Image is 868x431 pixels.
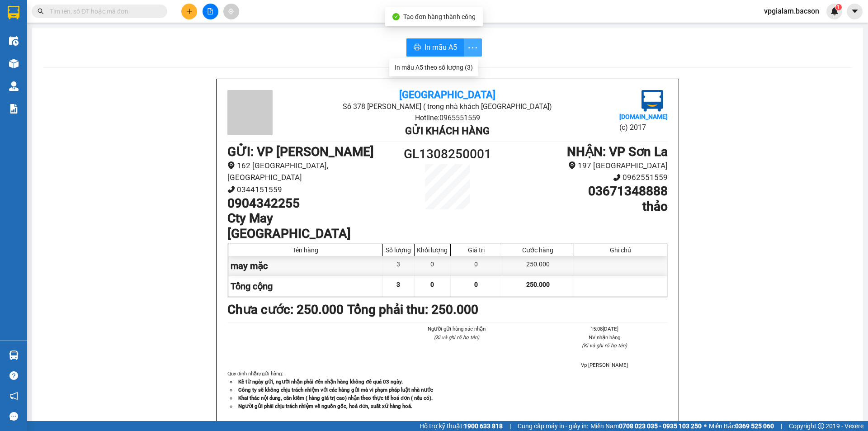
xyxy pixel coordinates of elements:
span: 0 [474,281,478,288]
span: question-circle [9,371,18,380]
span: environment [568,161,576,169]
span: 0 [430,281,434,288]
img: warehouse-icon [9,81,19,91]
span: message [9,412,18,421]
li: 162 [GEOGRAPHIC_DATA], [GEOGRAPHIC_DATA] [227,160,392,184]
span: 1 [837,4,840,10]
span: ⚪️ [704,424,707,428]
strong: 0369 525 060 [735,422,774,430]
li: Người gửi hàng xác nhận [393,325,519,333]
strong: Công ty sẽ không chịu trách nhiệm với các hàng gửi mà vi phạm pháp luật nhà nước [238,387,433,393]
span: search [38,8,44,14]
li: (c) 2017 [619,122,668,133]
b: Chưa cước : 250.000 [227,302,344,317]
span: notification [9,392,18,400]
button: file-add [203,4,218,19]
div: Quy định nhận/gửi hàng : [227,369,668,410]
div: 0 [451,256,502,276]
button: more [464,38,482,57]
div: 250.000 [502,256,574,276]
b: Gửi khách hàng [405,125,490,137]
img: warehouse-icon [9,36,19,46]
strong: Kể từ ngày gửi, người nhận phải đến nhận hàng không để quá 03 ngày. [238,379,403,385]
img: warehouse-icon [9,350,19,360]
li: NV nhận hàng [542,333,668,341]
div: Cước hàng [505,246,571,254]
strong: Khai thác nội dung, cân kiểm ( hàng giá trị cao) nhận theo thực tế hoá đơn ( nếu có). [238,395,433,401]
span: plus [186,8,193,14]
i: (Kí và ghi rõ họ tên) [582,342,627,349]
button: aim [223,4,239,19]
div: Giá trị [453,246,500,254]
span: file-add [207,8,213,14]
span: caret-down [851,7,859,15]
button: plus [181,4,197,19]
img: logo-vxr [8,6,19,19]
span: | [781,421,782,431]
span: environment [227,161,235,169]
li: 0344151559 [227,184,392,196]
b: NHẬN : VP Sơn La [567,144,668,159]
li: Vp [PERSON_NAME] [542,361,668,369]
span: copyright [818,423,824,429]
span: Tạo đơn hàng thành công [403,13,476,20]
span: | [509,421,511,431]
strong: Người gửi phải chịu trách nhiệm về nguồn gốc, hoá đơn, xuất xứ hàng hoá. [238,403,412,409]
span: phone [613,174,621,181]
h1: thảo [503,199,668,214]
h1: GL1308250001 [392,144,503,164]
sup: 1 [835,4,842,10]
b: GỬI : VP [PERSON_NAME] [227,144,374,159]
div: Số lượng [385,246,412,254]
div: Tên hàng [231,246,380,254]
span: In mẫu A5 [425,42,457,53]
span: printer [414,43,421,52]
i: (Kí và ghi rõ họ tên) [434,334,479,341]
div: Khối lượng [417,246,448,254]
div: Ghi chú [576,246,665,254]
span: phone [227,185,235,193]
span: 250.000 [526,281,550,288]
img: warehouse-icon [9,59,19,68]
span: aim [228,8,234,14]
img: solution-icon [9,104,19,114]
div: 3 [383,256,415,276]
div: may mặc [228,256,383,276]
span: Hỗ trợ kỹ thuật: [420,421,503,431]
li: Hotline: 0965551559 [301,112,594,123]
span: Cung cấp máy in - giấy in: [518,421,588,431]
h1: 0904342255 [227,196,392,211]
strong: 0708 023 035 - 0935 103 250 [619,422,702,430]
span: Miền Bắc [709,421,774,431]
button: caret-down [847,4,863,19]
h1: Cty May [GEOGRAPHIC_DATA] [227,211,392,241]
li: 0962551559 [503,171,668,184]
span: check-circle [392,13,400,20]
li: 197 [GEOGRAPHIC_DATA] [503,160,668,172]
span: vpgialam.bacson [757,5,826,17]
img: icon-new-feature [830,7,839,15]
span: 3 [396,281,400,288]
input: Tìm tên, số ĐT hoặc mã đơn [50,6,156,16]
b: [GEOGRAPHIC_DATA] [399,89,495,100]
li: Số 378 [PERSON_NAME] ( trong nhà khách [GEOGRAPHIC_DATA]) [301,101,594,112]
strong: 1900 633 818 [464,422,503,430]
div: In mẫu A5 theo số lượng (3) [395,62,473,72]
div: 0 [415,256,451,276]
b: [DOMAIN_NAME] [619,113,668,120]
h1: 03671348888 [503,184,668,199]
img: logo.jpg [642,90,663,112]
b: Tổng phải thu: 250.000 [347,302,478,317]
button: printerIn mẫu A5 [406,38,464,57]
span: Miền Nam [590,421,702,431]
span: Tổng cộng [231,281,273,292]
li: 15:08[DATE] [542,325,668,333]
span: more [464,42,481,53]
